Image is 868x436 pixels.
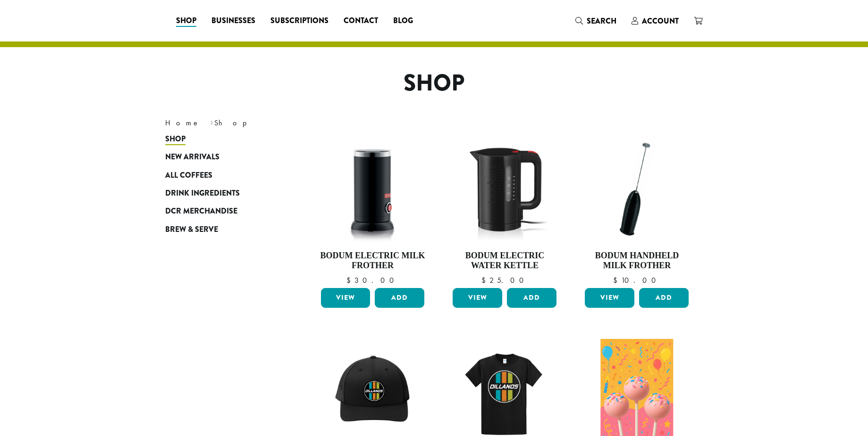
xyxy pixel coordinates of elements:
[587,16,616,26] span: Search
[346,275,354,285] span: $
[321,288,371,308] a: View
[582,135,691,284] a: Bodum Handheld Milk Frother $10.00
[165,170,212,181] span: All Coffees
[582,251,691,271] h4: Bodum Handheld Milk Frother
[507,288,556,308] button: Add
[568,13,624,29] a: Search
[613,275,621,285] span: $
[165,133,185,145] span: Shop
[639,288,689,308] button: Add
[211,15,255,27] span: Businesses
[346,275,398,285] bdi: 30.00
[165,130,278,148] a: Shop
[450,135,559,284] a: Bodum Electric Water Kettle $25.00
[165,166,278,184] a: All Coffees
[270,15,329,27] span: Subscriptions
[319,251,427,271] h4: Bodum Electric Milk Frother
[582,135,691,243] img: DP3927.01-002.png
[393,15,413,27] span: Blog
[169,13,204,28] a: Shop
[481,275,489,285] span: $
[165,151,219,163] span: New Arrivals
[165,202,278,220] a: DCR Merchandise
[176,15,196,27] span: Shop
[453,288,502,308] a: View
[158,70,710,97] h1: Shop
[344,15,378,27] span: Contact
[210,114,213,129] span: ›
[165,224,218,236] span: Brew & Serve
[165,184,278,202] a: Drink Ingredients
[375,288,424,308] button: Add
[165,118,200,128] a: Home
[165,117,420,129] nav: Breadcrumb
[165,188,240,199] span: Drink Ingredients
[165,148,278,166] a: New Arrivals
[450,135,559,243] img: DP3955.01.png
[165,220,278,238] a: Brew & Serve
[481,275,528,285] bdi: 25.00
[450,251,559,271] h4: Bodum Electric Water Kettle
[318,135,427,243] img: DP3954.01-002.png
[585,288,634,308] a: View
[319,135,427,284] a: Bodum Electric Milk Frother $30.00
[613,275,660,285] bdi: 10.00
[642,16,679,26] span: Account
[165,206,237,217] span: DCR Merchandise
